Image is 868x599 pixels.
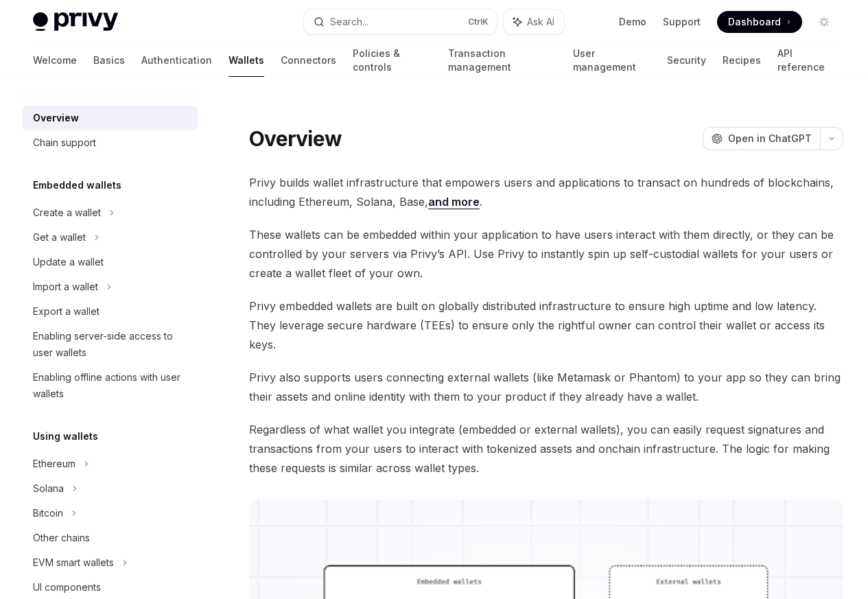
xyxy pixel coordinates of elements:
a: Update a wallet [22,250,198,274]
div: Overview [33,110,79,126]
span: Ask AI [527,15,554,29]
span: These wallets can be embedded within your application to have users interact with them directly, ... [249,225,843,283]
img: light logo [33,12,118,32]
div: Update a wallet [33,254,104,270]
a: Demo [619,15,646,29]
a: Support [663,15,701,29]
a: Security [667,44,706,77]
a: Enabling offline actions with user wallets [22,365,198,406]
div: Chain support [33,134,96,151]
a: User management [573,44,650,77]
div: Import a wallet [33,279,98,295]
h5: Embedded wallets [33,177,121,193]
div: Enabling offline actions with user wallets [33,369,189,402]
div: Ethereum [33,456,75,472]
a: Recipes [723,44,761,77]
span: Ctrl K [468,16,489,27]
div: Solana [33,480,64,497]
a: Welcome [33,44,77,77]
span: Dashboard [728,15,781,29]
button: Search...CtrlK [304,10,497,34]
span: Privy builds wallet infrastructure that empowers users and applications to transact on hundreds o... [249,173,843,211]
div: EVM smart wallets [33,554,114,571]
div: Get a wallet [33,229,86,246]
div: Create a wallet [33,204,101,221]
a: Policies & controls [353,44,432,77]
a: Export a wallet [22,299,198,324]
a: Transaction management [448,44,557,77]
a: API reference [777,44,835,77]
div: Enabling server-side access to user wallets [33,328,189,361]
a: Wallets [228,44,264,77]
span: Open in ChatGPT [728,132,812,145]
div: Other chains [33,530,90,546]
a: Authentication [141,44,212,77]
a: Other chains [22,526,198,550]
a: Enabling server-side access to user wallets [22,324,198,365]
button: Ask AI [504,10,564,34]
a: Chain support [22,130,198,155]
span: Privy embedded wallets are built on globally distributed infrastructure to ensure high uptime and... [249,296,843,354]
div: Bitcoin [33,505,63,521]
a: Basics [93,44,125,77]
div: Search... [330,14,368,30]
span: Privy also supports users connecting external wallets (like Metamask or Phantom) to your app so t... [249,368,843,406]
a: and more [428,195,480,209]
span: Regardless of what wallet you integrate (embedded or external wallets), you can easily request si... [249,420,843,478]
a: Overview [22,106,198,130]
a: Dashboard [717,11,802,33]
div: UI components [33,579,101,596]
button: Open in ChatGPT [703,127,820,150]
div: Export a wallet [33,303,99,320]
h5: Using wallets [33,428,98,445]
button: Toggle dark mode [813,11,835,33]
h1: Overview [249,126,342,151]
a: Connectors [281,44,336,77]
